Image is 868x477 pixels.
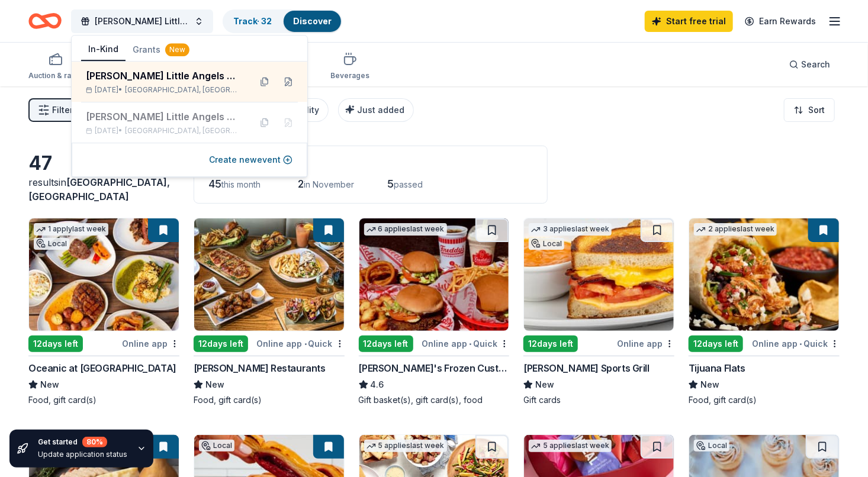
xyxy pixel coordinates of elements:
[330,71,369,80] div: Beverages
[689,336,743,352] div: 12 days left
[34,238,69,250] div: Local
[126,39,197,60] button: Grants
[422,336,509,351] div: Online app Quick
[529,223,612,236] div: 3 applies last week
[689,361,745,375] div: Tijuana Flats
[82,437,107,447] div: 80 %
[645,11,733,32] a: Start free trial
[28,7,62,35] a: Home
[29,218,179,331] img: Image for Oceanic at Pompano Beach
[523,361,650,375] div: [PERSON_NAME] Sports Grill
[28,98,82,122] button: Filter2
[257,336,345,351] div: Online app Quick
[364,223,447,236] div: 6 applies last week
[689,218,840,406] a: Image for Tijuana Flats2 applieslast week12days leftOnline app•QuickTijuana FlatsNewFood, gift ca...
[28,175,179,204] div: results
[617,336,674,351] div: Online app
[28,71,82,80] div: Auction & raffle
[780,53,840,76] button: Search
[86,126,241,136] div: [DATE] •
[28,361,176,375] div: Oceanic at [GEOGRAPHIC_DATA]
[799,339,802,349] span: •
[28,394,179,406] div: Food, gift card(s)
[801,57,830,72] span: Search
[359,218,509,331] img: Image for Freddy's Frozen Custard & Steakburgers
[125,85,241,95] span: [GEOGRAPHIC_DATA], [GEOGRAPHIC_DATA]
[387,178,394,190] span: 5
[535,378,554,392] span: New
[194,218,344,331] img: Image for Thompson Restaurants
[199,440,234,452] div: Local
[330,47,369,86] button: Beverages
[364,440,447,452] div: 5 applies last week
[205,378,224,392] span: New
[529,238,564,250] div: Local
[233,16,272,26] a: Track· 32
[122,336,179,351] div: Online app
[165,43,189,56] div: New
[371,378,384,392] span: 4.6
[298,178,304,190] span: 2
[38,437,127,447] div: Get started
[359,218,510,406] a: Image for Freddy's Frozen Custard & Steakburgers6 applieslast week12days leftOnline app•Quick[PER...
[194,336,248,352] div: 12 days left
[523,336,578,352] div: 12 days left
[209,153,292,167] button: Create newevent
[523,394,674,406] div: Gift cards
[394,179,423,189] span: passed
[28,336,83,352] div: 12 days left
[194,218,345,406] a: Image for Thompson Restaurants12days leftOnline app•Quick[PERSON_NAME] RestaurantsNewFood, gift c...
[28,218,179,406] a: Image for Oceanic at Pompano Beach1 applylast weekLocal12days leftOnline appOceanic at [GEOGRAPHI...
[223,9,342,33] button: Track· 32Discover
[700,378,719,392] span: New
[694,440,729,452] div: Local
[359,361,510,375] div: [PERSON_NAME]'s Frozen Custard & Steakburgers
[738,11,823,32] a: Earn Rewards
[359,336,413,352] div: 12 days left
[81,38,126,61] button: In-Kind
[86,85,241,95] div: [DATE] •
[221,179,261,189] span: this month
[125,126,241,136] span: [GEOGRAPHIC_DATA], [GEOGRAPHIC_DATA]
[95,14,189,28] span: [PERSON_NAME] Little Angels Holiday Baskets
[304,339,307,349] span: •
[40,378,59,392] span: New
[34,223,108,236] div: 1 apply last week
[808,103,825,117] span: Sort
[208,156,533,170] div: Application deadlines
[784,98,835,122] button: Sort
[524,218,674,331] img: Image for Duffy's Sports Grill
[304,179,354,189] span: in November
[357,105,404,115] span: Just added
[208,178,221,190] span: 45
[694,223,777,236] div: 2 applies last week
[28,47,82,86] button: Auction & raffle
[28,152,179,175] div: 47
[52,103,73,117] span: Filter
[689,218,839,331] img: Image for Tijuana Flats
[194,394,345,406] div: Food, gift card(s)
[293,16,332,26] a: Discover
[338,98,414,122] button: Just added
[38,450,127,459] div: Update application status
[689,394,840,406] div: Food, gift card(s)
[86,69,241,83] div: [PERSON_NAME] Little Angels Holiday Baskets
[523,218,674,406] a: Image for Duffy's Sports Grill3 applieslast weekLocal12days leftOnline app[PERSON_NAME] Sports Gr...
[194,361,326,375] div: [PERSON_NAME] Restaurants
[752,336,840,351] div: Online app Quick
[529,440,612,452] div: 5 applies last week
[359,394,510,406] div: Gift basket(s), gift card(s), food
[71,9,213,33] button: [PERSON_NAME] Little Angels Holiday Baskets
[469,339,471,349] span: •
[86,109,241,124] div: [PERSON_NAME] Little Angels Holiday Baskets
